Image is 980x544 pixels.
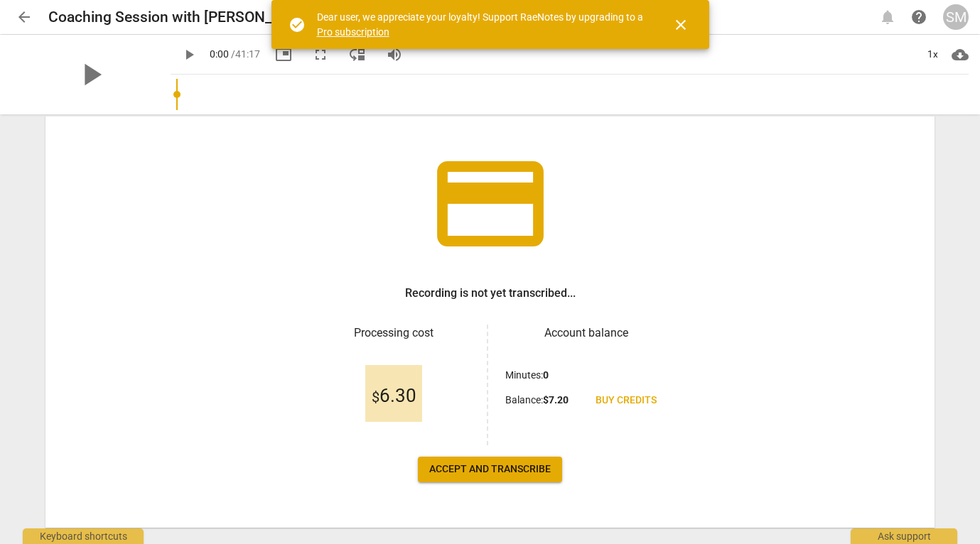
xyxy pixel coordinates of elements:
span: check_circle [289,16,306,33]
span: volume_up [386,46,403,63]
div: 1x [919,43,946,66]
button: Play [176,42,202,67]
span: 6.30 [372,386,416,407]
h2: Coaching Session with [PERSON_NAME] [48,9,318,26]
span: close [672,16,689,33]
button: View player as separate pane [345,42,370,67]
span: fullscreen [312,46,329,63]
span: play_arrow [181,46,198,63]
span: / 41:17 [231,48,260,60]
button: Fullscreen [308,42,333,67]
span: help [910,9,927,26]
span: credit_card [426,140,554,268]
a: Pro subscription [317,26,389,38]
div: Keyboard shortcuts [23,528,144,544]
span: picture_in_picture [275,46,292,63]
button: Close [664,8,698,42]
span: cloud_download [952,46,969,63]
h3: Recording is not yet transcribed... [405,285,576,302]
a: Help [906,4,932,30]
span: Accept and transcribe [429,462,551,477]
div: Dear user, we appreciate your loyalty! Support RaeNotes by upgrading to a [317,10,647,39]
b: 0 [543,369,549,381]
h3: Account balance [505,325,668,342]
a: Buy credits [584,388,668,413]
b: $ 7.20 [543,394,569,406]
span: $ [372,388,379,406]
h3: Processing cost [313,325,475,342]
p: Balance : [505,393,569,408]
span: play_arrow [72,56,109,93]
span: 0:00 [210,48,229,60]
span: Buy credits [596,393,657,408]
button: Volume [382,42,407,67]
div: Ask support [851,528,957,544]
button: SM [943,4,969,30]
span: arrow_back [16,9,33,26]
button: Picture in picture [271,42,296,67]
button: Accept and transcribe [418,457,562,482]
span: move_down [349,46,366,63]
p: Minutes : [505,368,549,383]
